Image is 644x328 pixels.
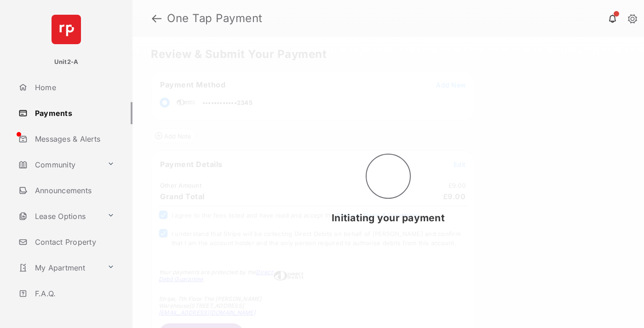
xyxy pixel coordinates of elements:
[15,205,103,227] a: Lease Options
[15,179,132,201] a: Announcements
[54,58,79,67] p: Unit2-A
[52,15,81,44] img: svg+xml;base64,PHN2ZyB4bWxucz0iaHR0cDovL3d3dy53My5vcmcvMjAwMC9zdmciIHdpZHRoPSI2NCIgaGVpZ2h0PSI2NC...
[15,154,103,176] a: Community
[15,102,132,124] a: Payments
[15,128,132,150] a: Messages & Alerts
[15,76,132,98] a: Home
[167,13,263,24] strong: One Tap Payment
[15,282,132,305] a: F.A.Q.
[332,212,445,224] span: Initiating your payment
[15,257,103,279] a: My Apartment
[15,231,132,253] a: Contact Property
